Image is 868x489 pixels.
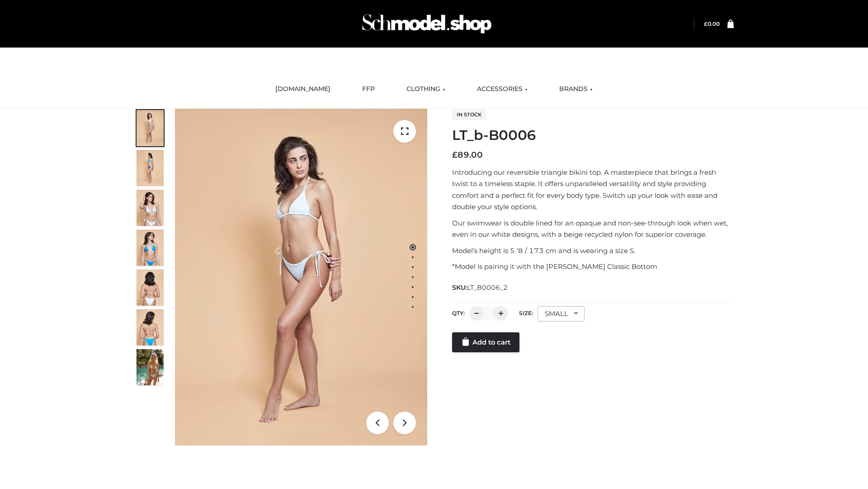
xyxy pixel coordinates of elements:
[137,110,164,146] img: ArielClassicBikiniTop_CloudNine_AzureSky_OW114ECO_1-scaled.jpg
[137,150,164,186] img: ArielClassicBikiniTop_CloudNine_AzureSky_OW114ECO_2-scaled.jpg
[704,20,720,27] a: £0.00
[175,109,427,446] img: LT_b-B0006
[452,217,734,240] p: Our swimwear is double lined for an opaque and non-see-through look when wet, even in our white d...
[467,283,508,292] span: LT_B0006_2
[452,167,734,213] p: Introducing our reversible triangle bikini top. A masterpiece that brings a fresh twist to a time...
[452,109,486,120] span: In stock
[552,79,599,99] a: BRANDS
[519,310,533,316] label: Size:
[137,190,164,226] img: ArielClassicBikiniTop_CloudNine_AzureSky_OW114ECO_3-scaled.jpg
[704,20,720,27] bdi: 0.00
[704,20,708,27] span: £
[452,150,483,160] bdi: 89.00
[452,332,519,352] a: Add to cart
[137,269,164,306] img: ArielClassicBikiniTop_CloudNine_AzureSky_OW114ECO_7-scaled.jpg
[538,306,585,321] div: SMALL
[452,245,734,257] p: Model’s height is 5 ‘8 / 173 cm and is wearing a size S.
[452,127,734,144] h1: LT_b-B0006
[452,310,465,316] label: QTY:
[137,230,164,266] img: ArielClassicBikiniTop_CloudNine_AzureSky_OW114ECO_4-scaled.jpg
[359,6,495,42] img: Schmodel Admin 964
[137,309,164,345] img: ArielClassicBikiniTop_CloudNine_AzureSky_OW114ECO_8-scaled.jpg
[269,79,337,99] a: [DOMAIN_NAME]
[452,282,509,293] span: SKU:
[470,79,534,99] a: ACCESSORIES
[452,150,458,160] span: £
[452,261,734,273] p: *Model is pairing it with the [PERSON_NAME] Classic Bottom
[137,349,164,385] img: Arieltop_CloudNine_AzureSky2.jpg
[400,79,452,99] a: CLOTHING
[355,79,382,99] a: FFP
